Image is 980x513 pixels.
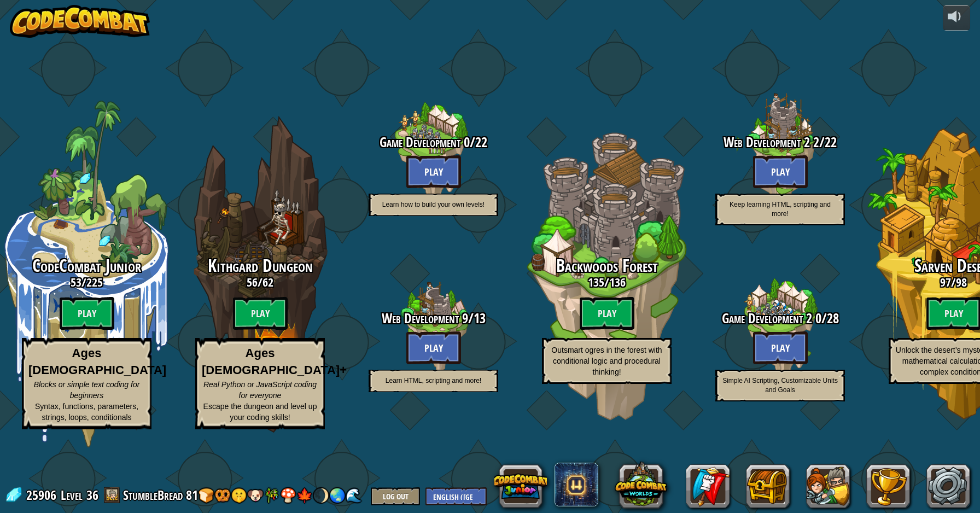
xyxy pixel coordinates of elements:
[380,133,460,151] span: Game Development
[208,254,313,277] span: Kithgard Dungeon
[60,297,114,330] btn: Play
[940,274,951,290] span: 97
[202,346,347,377] strong: Ages [DEMOGRAPHIC_DATA]+
[371,487,420,505] button: Log Out
[386,377,481,384] span: Learn HTML, scripting and more!
[32,254,141,277] span: CodeCombat Junior
[382,309,459,328] span: Web Development
[203,380,317,400] span: Real Python or JavaScript coding for everyone
[580,297,634,330] btn: Play
[693,66,867,239] div: Complete previous world to unlock
[173,276,347,289] h3: /
[34,380,140,400] span: Blocks or simple text coding for beginners
[86,486,98,504] span: 36
[827,309,839,328] span: 28
[556,254,658,277] span: Backwoods Forest
[173,101,347,447] div: Complete previous world to unlock
[520,101,693,447] div: Complete previous world to unlock
[26,486,60,504] span: 25906
[693,135,867,150] h3: /
[943,5,970,31] button: Adjust volume
[262,274,273,290] span: 62
[724,133,810,151] span: Web Development 2
[588,274,604,290] span: 135
[347,242,520,415] div: Complete previous world to unlock
[693,311,867,326] h3: /
[825,133,837,151] span: 22
[459,309,468,328] span: 9
[753,331,808,364] btn: Play
[551,346,662,376] span: Outsmart ogres in the forest with conditional logic and procedural thinking!
[247,274,258,290] span: 56
[475,133,487,151] span: 22
[460,133,470,151] span: 0
[406,155,461,188] btn: Play
[347,135,520,150] h3: /
[693,242,867,415] div: Complete previous world to unlock
[474,309,486,328] span: 13
[10,5,150,38] img: CodeCombat - Learn how to code by playing a game
[810,133,819,151] span: 2
[753,155,808,188] btn: Play
[730,201,831,218] span: Keep learning HTML, scripting and more!
[233,297,288,330] btn: Play
[406,331,461,364] btn: Play
[347,66,520,239] div: Complete previous world to unlock
[347,311,520,326] h3: /
[722,309,812,328] span: Game Development 2
[123,486,365,504] a: StumbleBread 81🍞🥨🤫🐶🎋🍄🍁🌒🌏🌊
[61,486,83,504] span: Level
[28,346,166,377] strong: Ages [DEMOGRAPHIC_DATA]
[609,274,626,290] span: 136
[520,276,693,289] h3: /
[86,274,103,290] span: 225
[71,274,81,290] span: 53
[382,201,485,208] span: Learn how to build your own levels!
[812,309,821,328] span: 0
[35,402,138,422] span: Syntax, functions, parameters, strings, loops, conditionals
[722,377,838,394] span: Simple AI Scripting, Customizable Units and Goals
[956,274,967,290] span: 98
[203,402,317,422] span: Escape the dungeon and level up your coding skills!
